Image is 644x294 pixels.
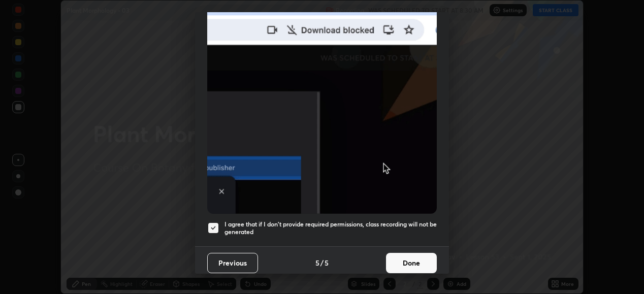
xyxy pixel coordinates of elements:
[315,257,319,268] h4: 5
[224,220,437,236] h5: I agree that if I don't provide required permissions, class recording will not be generated
[207,253,258,273] button: Previous
[320,257,324,268] h4: /
[386,253,437,273] button: Done
[325,257,329,268] h4: 5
